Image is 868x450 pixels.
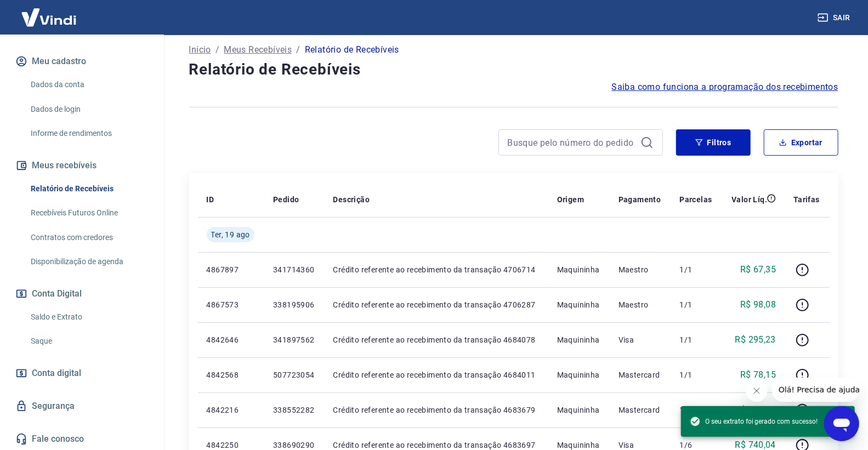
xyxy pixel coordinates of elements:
p: R$ 67,35 [740,263,776,276]
p: 338195906 [273,299,316,310]
p: Crédito referente ao recebimento da transação 4684011 [333,369,540,380]
span: Ter, 19 ago [211,229,250,240]
p: Tarifas [793,194,820,205]
p: 4867897 [207,264,256,275]
a: Segurança [13,394,151,418]
a: Contratos com credores [26,226,151,249]
p: 4842646 [207,334,256,345]
p: Maquininha [557,369,601,380]
p: Relatório de Recebíveis [305,43,399,56]
button: Meus recebíveis [13,153,151,178]
a: Relatório de Recebíveis [26,178,151,200]
img: Vindi [13,1,84,34]
button: Exportar [764,129,838,156]
p: 341714360 [273,264,316,275]
p: R$ 78,15 [740,368,776,381]
p: Mastercard [619,369,662,380]
a: Disponibilização de agenda [26,250,151,273]
p: 341897562 [273,334,316,345]
button: Conta Digital [13,282,151,306]
iframe: Fechar mensagem [746,380,768,402]
p: Crédito referente ao recebimento da transação 4706714 [333,264,540,275]
p: Crédito referente ao recebimento da transação 4683679 [333,405,540,415]
p: Descrição [333,194,370,205]
p: 1/1 [679,264,713,275]
p: Maestro [619,299,662,310]
p: / [215,43,219,56]
p: Maquininha [557,299,601,310]
span: Olá! Precisa de ajuda? [7,8,92,16]
input: Busque pelo número do pedido [508,134,636,151]
button: Filtros [676,129,751,156]
p: / [296,43,300,56]
h4: Relatório de Recebíveis [189,59,838,81]
p: Maquininha [557,334,601,345]
button: Meu cadastro [13,49,151,73]
p: Maestro [619,264,662,275]
p: 1/1 [679,299,713,310]
p: R$ 210,32 [735,403,776,417]
p: R$ 295,23 [735,333,776,346]
a: Saque [26,330,151,352]
iframe: Botão para abrir a janela de mensagens [824,406,859,441]
p: R$ 98,08 [740,298,776,311]
a: Conta digital [13,361,151,385]
span: O seu extrato foi gerado com sucesso! [690,416,818,427]
p: Maquininha [557,264,601,275]
p: 1/6 [679,405,713,415]
p: 4867573 [207,299,256,310]
p: ID [207,194,214,205]
p: 507723054 [273,369,316,380]
a: Saldo e Extrato [26,306,151,328]
p: Mastercard [619,405,662,415]
span: Conta digital [32,366,81,381]
p: 1/1 [679,334,713,345]
p: 338552282 [273,405,316,415]
p: Valor Líq. [731,194,767,205]
a: Dados da conta [26,73,151,96]
p: Maquininha [557,405,601,415]
p: 4842568 [207,369,256,380]
a: Informe de rendimentos [26,122,151,145]
p: 1/1 [679,369,713,380]
a: Início [189,43,211,56]
a: Dados de login [26,98,151,121]
a: Recebíveis Futuros Online [26,202,151,224]
p: Pedido [273,194,299,205]
p: Visa [619,334,662,345]
a: Meus Recebíveis [224,43,292,56]
p: Parcelas [679,194,712,205]
p: Origem [557,194,584,205]
a: Saiba como funciona a programação dos recebimentos [612,81,838,94]
p: Crédito referente ao recebimento da transação 4684078 [333,334,540,345]
p: Crédito referente ao recebimento da transação 4706287 [333,299,540,310]
button: Sair [815,8,855,28]
p: 4842216 [207,405,256,415]
iframe: Mensagem da empresa [772,378,859,402]
p: Pagamento [619,194,661,205]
